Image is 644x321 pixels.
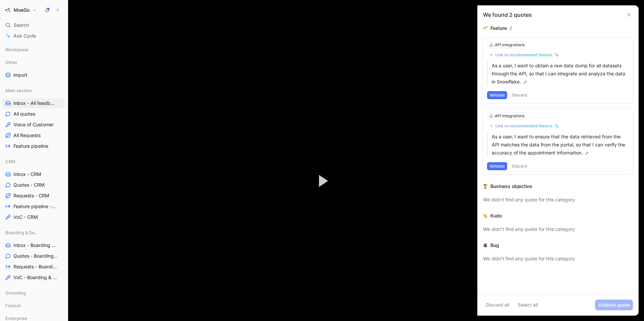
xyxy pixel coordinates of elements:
[13,100,56,107] span: Inbox - All feedbacks
[3,272,65,282] a: VoC - Boarding & daycare
[3,180,65,190] a: Quotes - CRM
[3,5,38,15] button: MoeGoMoeGo
[495,52,552,58] div: Link to recommended feature
[490,24,507,32] div: Feature
[5,290,26,296] span: Grooming
[13,203,57,210] span: Feature pipeline - CRM
[5,87,32,94] span: Main section
[3,120,65,130] a: Voice of Customer
[585,151,589,155] img: pen.svg
[3,31,65,41] a: Ask Cycle
[3,45,65,55] div: Workspace
[483,184,488,189] img: 🏆
[13,121,54,128] span: Voice of Customer
[3,70,65,80] a: import
[495,113,525,119] div: API integrations
[483,243,488,248] img: 🐞
[483,300,512,310] button: Discard all
[13,192,49,199] span: Requests - CRM
[487,122,561,130] button: Link to recommended feature
[492,133,629,157] p: As a user, I want to ensure that the data retrieved from the API matches the data from the portal...
[13,214,38,220] span: VoC - CRM
[490,182,532,190] div: Business objective
[3,85,65,95] div: Main section
[13,143,48,149] span: Feature pipeline
[3,201,65,211] a: Feature pipeline - CRM
[5,158,15,165] span: CRM
[13,171,41,178] span: Inbox - CRM
[495,123,552,129] div: Link to recommended feature
[483,11,532,19] div: We found 2 quotes
[510,162,530,170] button: Discard
[483,225,633,233] div: We didn’t find any quote for this category
[13,274,57,281] span: VoC - Boarding & daycare
[3,156,65,167] div: CRM
[3,262,65,272] a: Requests - Boarding & daycare
[5,46,29,53] span: Workspace
[515,300,541,310] button: Select all
[3,228,65,238] div: Boarding & Daycare
[483,196,633,204] div: We didn’t find any quote for this category
[3,240,65,250] a: Inbox - Boarding & daycare
[3,301,65,313] div: Fintech
[13,21,29,29] span: Search
[13,182,45,188] span: Quotes - CRM
[3,57,65,80] div: Otherimport
[3,98,65,108] a: Inbox - All feedbacks
[510,91,530,99] button: Discard
[3,85,65,151] div: Main sectionInbox - All feedbacksAll quotesVoice of CustomerAll RequestsFeature pipeline
[13,32,36,40] span: Ask Cycle
[509,24,513,32] div: 2
[595,300,633,310] button: Validate quote
[3,212,65,222] a: VoC - CRM
[3,141,65,151] a: Feature pipeline
[483,213,488,218] img: 👏
[3,57,65,67] div: Other
[3,228,65,282] div: Boarding & DaycareInbox - Boarding & daycareQuotes - Boarding & daycareRequests - Boarding & dayc...
[5,59,17,66] span: Other
[492,62,629,86] p: As a user, I want to obtain a raw data dump for all datasets through the API, so that I can integ...
[3,156,65,222] div: CRMInbox - CRMQuotes - CRMRequests - CRMFeature pipeline - CRMVoC - CRM
[483,255,633,263] div: We didn’t find any quote for this category
[490,241,499,249] div: Bug
[5,302,21,309] span: Fintech
[487,91,507,99] button: Validate
[3,130,65,140] a: All Requests
[13,111,35,117] span: All quotes
[13,72,28,78] span: import
[5,229,39,236] span: Boarding & Daycare
[3,109,65,119] a: All quotes
[4,7,11,13] img: MoeGo
[495,42,525,48] div: API integrations
[490,212,502,220] div: Kudo
[13,132,41,139] span: All Requests
[523,80,528,84] img: pen.svg
[13,242,57,249] span: Inbox - Boarding & daycare
[3,301,65,311] div: Fintech
[487,162,507,170] button: Validate
[3,169,65,179] a: Inbox - CRM
[3,251,65,261] a: Quotes - Boarding & daycare
[483,26,488,30] img: 🌱
[3,20,65,30] div: Search
[14,7,30,13] h1: MoeGo
[13,263,58,270] span: Requests - Boarding & daycare
[3,288,65,300] div: Grooming
[487,51,561,59] button: Link to recommended feature
[3,191,65,201] a: Requests - CRM
[3,288,65,298] div: Grooming
[13,253,58,259] span: Quotes - Boarding & daycare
